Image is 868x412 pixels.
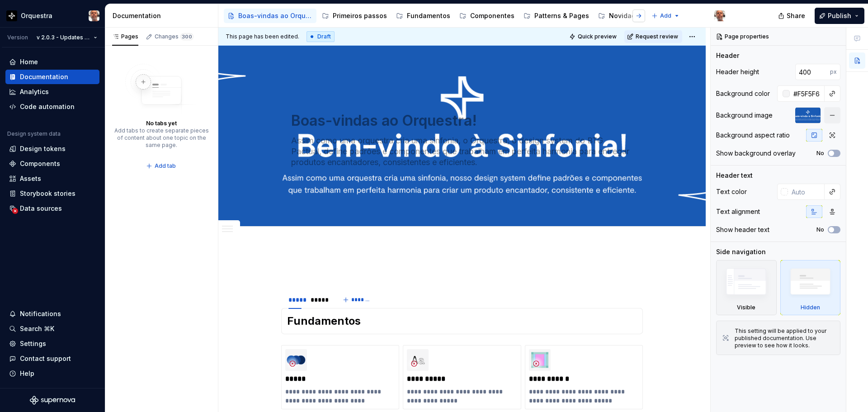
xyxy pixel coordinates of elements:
div: Background image [716,111,773,120]
span: 300 [180,33,193,40]
div: Header text [716,171,753,180]
div: Design system data [7,130,61,137]
a: Home [5,55,99,69]
button: Request review [624,30,682,43]
div: Code automation [20,102,75,111]
div: Data sources [20,204,62,213]
button: v 2.0.3 - Updates 🚀 [33,31,101,44]
h2: Fundamentos [287,314,637,328]
div: Design tokens [20,144,66,153]
a: Components [5,156,99,171]
div: Home [20,57,38,66]
div: Header height [716,67,759,76]
span: Add [660,12,671,19]
textarea: Boas-vindas ao Orquestra! [289,110,631,132]
div: Fundamentos [407,11,450,20]
textarea: Assim como uma orquestra cria uma sinfonia, o Orquestra, o design system do BTG Pactual, define p... [289,133,631,170]
div: Novidades [609,11,643,20]
a: Documentation [5,70,99,84]
div: Background aspect ratio [716,131,790,140]
input: Auto [795,64,830,80]
div: Settings [20,339,46,348]
a: Storybook stories [5,186,99,201]
div: Text color [716,187,747,196]
div: Draft [307,31,335,42]
div: Documentation [113,11,214,20]
div: Hidden [780,260,841,315]
div: Background color [716,89,770,98]
button: Contact support [5,351,99,366]
div: Contact support [20,354,71,363]
a: Fundamentos [392,9,454,23]
div: Componentes [470,11,514,20]
div: Pages [112,33,138,40]
div: No tabs yet [146,120,177,127]
a: Analytics [5,85,99,99]
div: Page tree [224,7,647,25]
div: Version [7,34,28,41]
div: Storybook stories [20,189,75,198]
div: Side navigation [716,247,766,256]
div: Boas-vindas ao Orquestra! [238,11,313,20]
button: Publish [815,8,864,24]
a: Data sources [5,201,99,216]
button: Add tab [143,160,180,172]
img: 2d16a307-6340-4442-b48d-ad77c5bc40e7.png [6,10,17,21]
div: Analytics [20,87,49,96]
img: 741139ca-b93d-4e93-8036-e2c8ff786ece.png [285,349,307,371]
span: Publish [828,11,851,20]
svg: Supernova Logo [30,396,75,405]
div: Help [20,369,34,378]
a: Code automation [5,99,99,114]
img: 1097a1af-27d7-447b-b210-d956803aaa4a.png [407,349,429,371]
a: Componentes [456,9,518,23]
button: Add [649,9,683,22]
button: Share [774,8,811,24]
a: Assets [5,171,99,186]
div: Header [716,51,739,60]
button: OrquestraGustavo [2,6,103,25]
div: Primeiros passos [333,11,387,20]
a: Patterns & Pages [520,9,593,23]
img: Gustavo [89,10,99,21]
div: This setting will be applied to your published documentation. Use preview to see how it looks. [735,327,835,349]
div: Hidden [801,304,820,311]
span: v 2.0.3 - Updates 🚀 [37,34,90,41]
div: Search ⌘K [20,324,54,333]
div: Orquestra [21,11,52,20]
div: Show background overlay [716,149,796,158]
div: Visible [716,260,777,315]
button: Help [5,366,99,381]
span: Share [787,11,805,20]
span: This page has been edited. [226,33,299,40]
span: Add tab [155,162,176,170]
div: Add tabs to create separate pieces of content about one topic on the same page. [114,127,209,149]
div: Assets [20,174,41,183]
input: Auto [788,184,825,200]
label: No [816,226,824,233]
span: Quick preview [578,33,617,40]
div: Notifications [20,309,61,318]
a: Settings [5,336,99,351]
div: Show header text [716,225,769,234]
input: Auto [790,85,825,102]
button: Search ⌘K [5,322,99,336]
div: Text alignment [716,207,760,216]
a: Design tokens [5,142,99,156]
div: Visible [737,304,755,311]
label: No [816,150,824,157]
p: px [830,68,837,76]
button: Quick preview [566,30,621,43]
a: Novidades [594,9,647,23]
div: Documentation [20,72,68,81]
div: Patterns & Pages [534,11,589,20]
img: 25bdc303-0773-458e-8b93-12f412909f98.png [529,349,551,371]
section-item: Title [287,314,637,328]
a: Primeiros passos [318,9,391,23]
div: Changes [155,33,193,40]
img: Gustavo [714,10,725,21]
div: Components [20,159,60,168]
span: Request review [636,33,678,40]
button: Notifications [5,307,99,321]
